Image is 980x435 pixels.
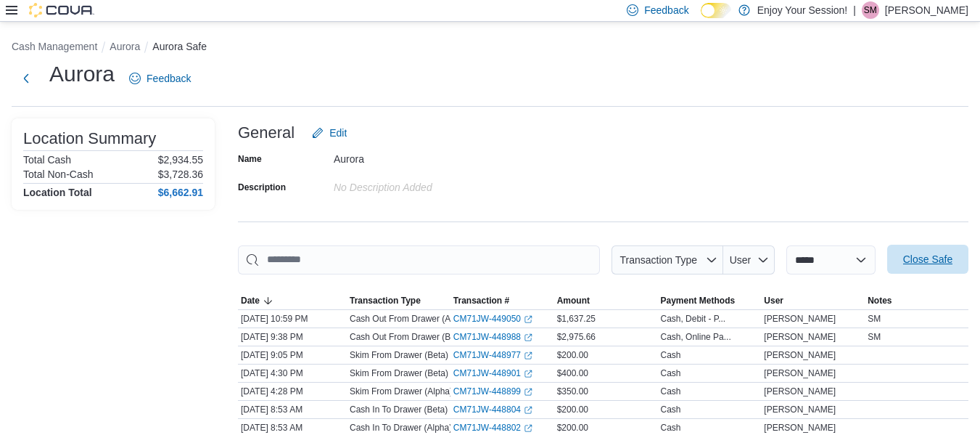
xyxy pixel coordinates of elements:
[238,153,262,165] label: Name
[657,292,761,309] button: Payment Methods
[612,245,723,275] button: Transaction Type
[764,313,836,325] span: [PERSON_NAME]
[350,367,448,379] p: Skim From Drawer (Beta)
[453,422,532,434] a: CM71JW-448802External link
[864,1,877,19] span: SM
[524,333,532,342] svg: External link
[524,424,532,433] svg: External link
[554,292,658,309] button: Amount
[730,254,752,266] span: User
[701,18,701,19] span: Dark Mode
[524,388,532,397] svg: External link
[158,154,203,166] p: $2,934.55
[764,386,836,397] span: [PERSON_NAME]
[238,310,347,328] div: [DATE] 10:59 PM
[764,367,836,379] span: [PERSON_NAME]
[524,370,532,378] svg: External link
[660,295,735,306] span: Payment Methods
[853,1,856,19] p: |
[887,245,968,274] button: Close Safe
[110,41,140,52] button: Aurora
[329,126,347,140] span: Edit
[453,386,532,397] a: CM71JW-448899External link
[12,39,968,57] nav: An example of EuiBreadcrumbs
[524,315,532,324] svg: External link
[868,313,881,325] span: SM
[238,328,347,346] div: [DATE] 9:38 PM
[152,41,207,52] button: Aurora Safe
[557,331,596,343] span: $2,975.66
[903,252,952,267] span: Close Safe
[619,254,697,266] span: Transaction Type
[557,404,588,415] span: $200.00
[238,346,347,364] div: [DATE] 9:05 PM
[862,1,879,19] div: Samantha Moore
[23,187,92,198] h4: Location Total
[524,406,532,415] svg: External link
[347,292,450,309] button: Transaction Type
[49,60,115,89] h1: Aurora
[334,176,528,193] div: No Description added
[557,422,588,434] span: $200.00
[660,404,680,415] div: Cash
[885,1,968,19] p: [PERSON_NAME]
[334,147,528,165] div: Aurora
[350,349,448,361] p: Skim From Drawer (Beta)
[865,292,968,309] button: Notes
[453,404,532,415] a: CM71JW-448804External link
[453,295,509,306] span: Transaction #
[147,71,191,86] span: Feedback
[238,383,347,400] div: [DATE] 4:28 PM
[557,295,590,306] span: Amount
[868,295,892,306] span: Notes
[557,386,588,397] span: $350.00
[660,313,725,325] div: Cash, Debit - P...
[238,401,347,418] div: [DATE] 8:53 AM
[761,292,865,309] button: User
[660,349,680,361] div: Cash
[306,118,353,147] button: Edit
[350,422,452,434] p: Cash In To Drawer (Alpha)
[350,295,421,306] span: Transaction Type
[868,331,881,343] span: SM
[350,404,448,415] p: Cash In To Drawer (Beta)
[238,182,286,193] label: Description
[453,367,532,379] a: CM71JW-448901External link
[701,3,731,18] input: Dark Mode
[644,3,688,17] span: Feedback
[453,349,532,361] a: CM71JW-448977External link
[350,313,470,325] p: Cash Out From Drawer (Alpha)
[23,130,156,147] h3: Location Summary
[29,3,94,17] img: Cova
[764,295,783,306] span: User
[453,313,532,325] a: CM71JW-449050External link
[350,386,453,397] p: Skim From Drawer (Alpha)
[238,124,295,142] h3: General
[660,422,680,434] div: Cash
[12,41,97,52] button: Cash Management
[238,245,600,275] input: This is a search bar. As you type, the results lower in the page will automatically filter.
[660,367,680,379] div: Cash
[238,365,347,382] div: [DATE] 4:30 PM
[764,404,836,415] span: [PERSON_NAME]
[723,245,775,275] button: User
[764,422,836,434] span: [PERSON_NAME]
[660,386,680,397] div: Cash
[453,331,532,343] a: CM71JW-448988External link
[557,367,588,379] span: $400.00
[241,295,260,306] span: Date
[23,154,71,166] h6: Total Cash
[23,168,94,180] h6: Total Non-Cash
[158,168,203,180] p: $3,728.36
[238,292,347,309] button: Date
[524,351,532,360] svg: External link
[450,292,554,309] button: Transaction #
[757,1,848,19] p: Enjoy Your Session!
[12,64,41,93] button: Next
[764,331,836,343] span: [PERSON_NAME]
[557,349,588,361] span: $200.00
[123,64,197,93] a: Feedback
[764,349,836,361] span: [PERSON_NAME]
[557,313,596,325] span: $1,637.25
[660,331,730,343] div: Cash, Online Pa...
